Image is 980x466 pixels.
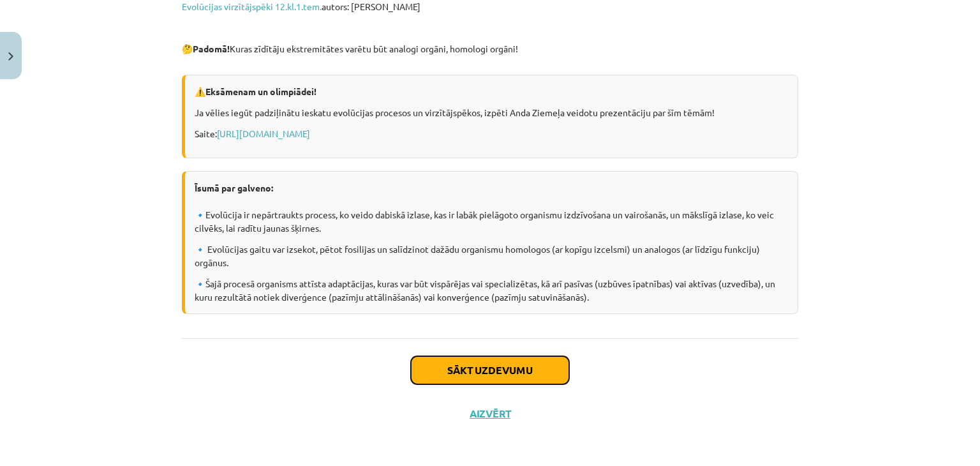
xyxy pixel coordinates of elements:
strong: Eksāmenam un olimpiādei! [205,86,316,97]
p: ⚠️ [195,85,788,98]
div: 🔹Šajā procesā organisms attīsta adaptācijas, kuras var būt vispārējas vai specializētas, kā arī p... [182,171,798,314]
p: Ja vēlies iegūt padziļinātu ieskatu evolūcijas procesos un virzītājspēkos, izpēti Anda Ziemeļa ve... [195,106,788,119]
strong: Īsumā par galveno: [195,182,273,193]
img: icon-close-lesson-0947bae3869378f0d4975bcd49f059093ad1ed9edebbc8119c70593378902aed.svg [8,52,13,61]
p: 🤔 Kuras zīdītāju ekstremitātes varētu būt analogi orgāni, homologi orgāni! [182,42,798,62]
a: [URL][DOMAIN_NAME] [217,128,310,139]
button: Sākt uzdevumu [411,356,569,384]
p: Saite: [195,127,788,140]
a: Evolūcijas virzītājspēki 12.kl.1.tem. [182,1,322,12]
strong: Padomā! [193,43,230,54]
button: Aizvērt [466,407,514,420]
p: 🔹Evolūcija ir nepārtraukts process, ko veido dabiskā izlase, kas ir labāk pielāgoto organismu izd... [195,181,788,235]
p: 🔹 Evolūcijas gaitu var izsekot, pētot fosilijas un salīdzinot dažādu organismu homologos (ar kopī... [195,243,788,269]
